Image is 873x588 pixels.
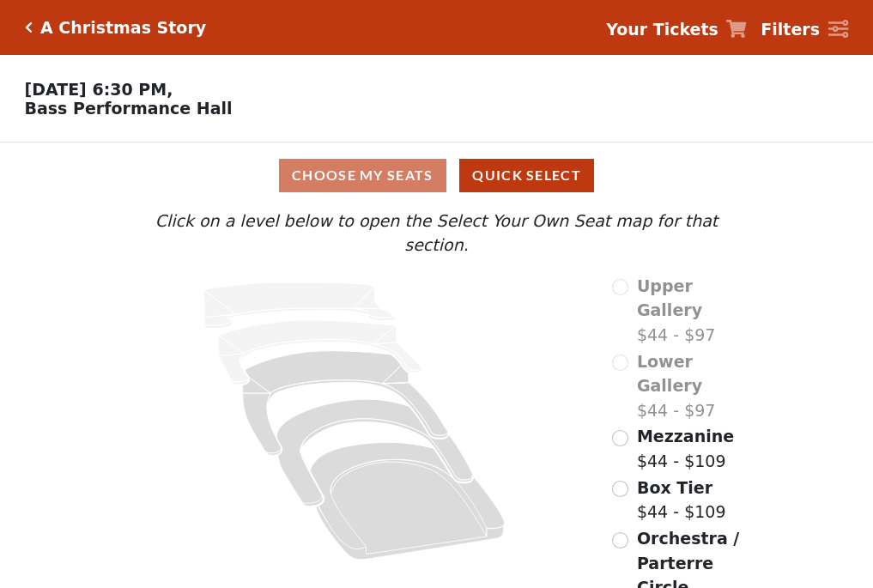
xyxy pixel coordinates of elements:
[637,274,752,348] label: $44 - $97
[25,21,33,33] a: Click here to go back to filters
[204,282,397,329] path: Upper Gallery - Seats Available: 0
[637,427,734,446] span: Mezzanine
[311,442,506,560] path: Orchestra / Parterre Circle - Seats Available: 205
[761,17,848,42] a: Filters
[761,20,820,39] strong: Filters
[219,320,422,385] path: Lower Gallery - Seats Available: 0
[637,352,702,396] span: Lower Gallery
[637,349,752,423] label: $44 - $97
[606,17,747,42] a: Your Tickets
[459,159,594,192] button: Quick Select
[637,478,712,497] span: Box Tier
[637,476,726,524] label: $44 - $109
[637,276,702,320] span: Upper Gallery
[40,18,206,38] h5: A Christmas Story
[637,424,734,473] label: $44 - $109
[606,20,718,39] strong: Your Tickets
[121,209,751,258] p: Click on a level below to open the Select Your Own Seat map for that section.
